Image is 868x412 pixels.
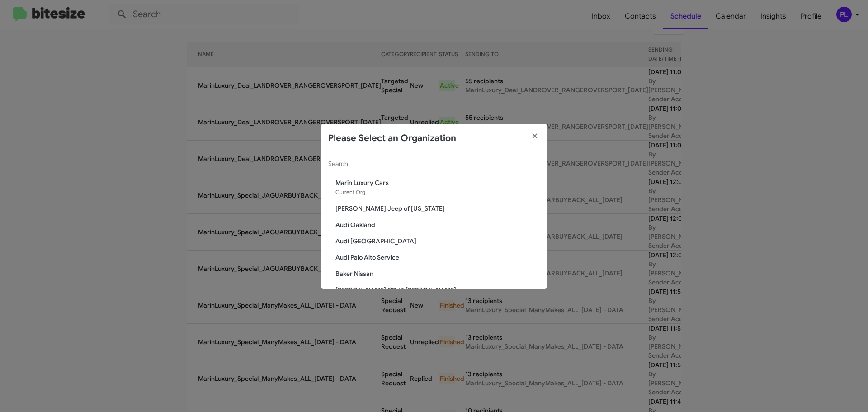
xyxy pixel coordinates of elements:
[335,253,540,262] span: Audi Palo Alto Service
[335,220,540,229] span: Audi Oakland
[335,204,540,213] span: [PERSON_NAME] Jeep of [US_STATE]
[335,285,540,294] span: [PERSON_NAME] CDJR [PERSON_NAME]
[335,237,540,246] span: Audi [GEOGRAPHIC_DATA]
[328,131,456,146] h2: Please Select an Organization
[335,189,365,195] span: Current Org
[335,178,540,187] span: Marin Luxury Cars
[335,269,540,278] span: Baker Nissan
